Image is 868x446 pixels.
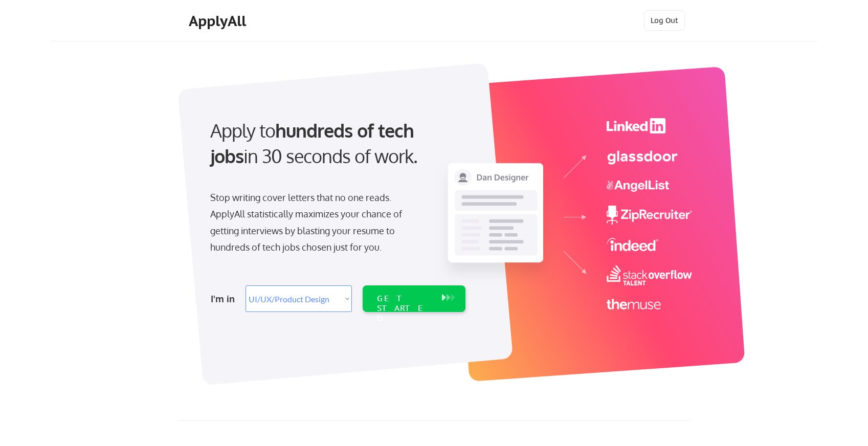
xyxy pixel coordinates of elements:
div: I'm in [211,291,239,307]
div: Stop writing cover letters that no one reads. ApplyAll statistically maximizes your chance of get... [210,189,420,256]
div: Apply to in 30 seconds of work. [210,118,461,169]
button: Log Out [644,10,685,31]
div: ApplyAll [189,12,249,30]
div: GET STARTED [377,294,432,323]
strong: hundreds of tech jobs [210,119,418,167]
